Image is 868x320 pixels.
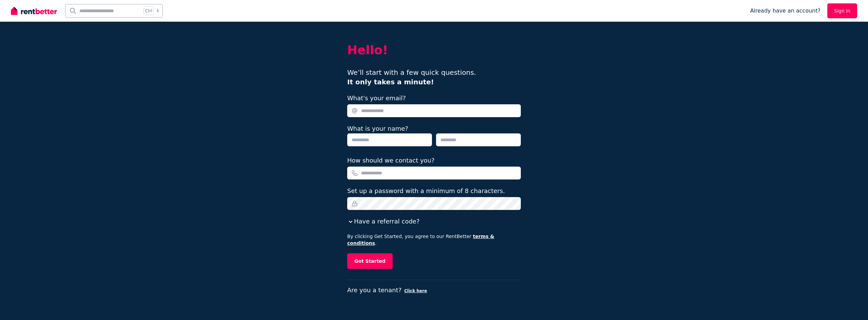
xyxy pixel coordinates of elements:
img: RentBetter [11,6,57,16]
span: We’ll start with a few quick questions. [347,68,476,86]
b: It only takes a minute! [347,78,434,86]
button: Click here [404,288,427,294]
label: What is your name? [347,125,408,132]
label: Set up a password with a minimum of 8 characters. [347,186,505,196]
p: Are you a tenant? [347,285,521,295]
span: Ctrl [143,6,154,15]
p: By clicking Get Started, you agree to our RentBetter . [347,233,521,247]
a: Sign In [827,3,857,18]
button: Have a referral code? [347,217,419,226]
h2: Hello! [347,43,521,57]
span: k [157,8,159,14]
label: What's your email? [347,93,406,103]
label: How should we contact you? [347,156,435,165]
span: Already have an account? [750,7,821,15]
button: Get Started [347,253,393,269]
